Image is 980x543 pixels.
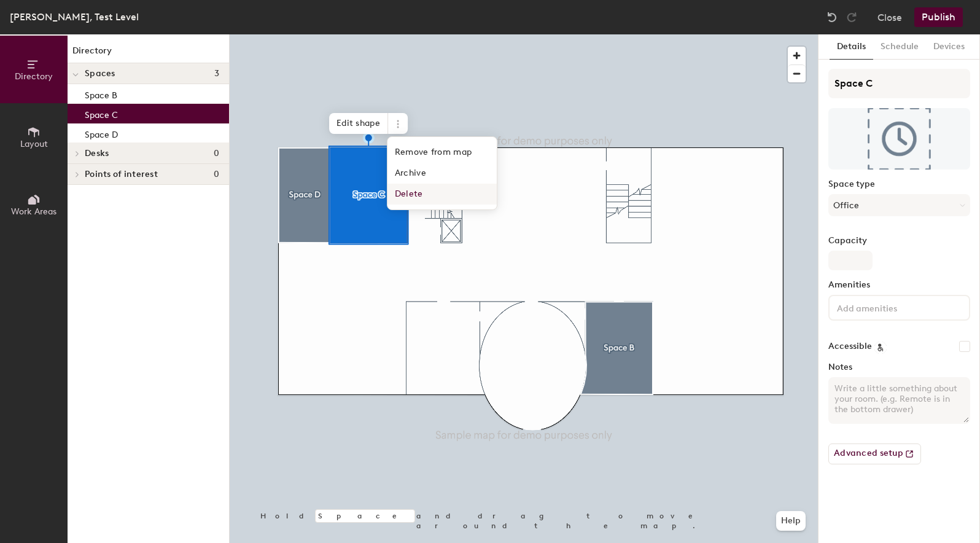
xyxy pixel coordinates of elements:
[828,362,970,372] label: Notes
[828,236,970,246] label: Capacity
[387,184,497,205] span: Delete
[776,511,806,531] button: Help
[85,126,118,140] p: Space D
[834,300,945,314] input: Add amenities
[826,11,838,23] img: Undo
[85,149,109,158] span: Desks
[85,106,118,120] p: Space C
[846,11,858,23] img: Redo
[11,206,56,217] span: Work Areas
[214,170,219,179] span: 0
[214,69,219,79] span: 3
[329,113,388,134] span: Edit shape
[85,170,158,179] span: Points of interest
[20,139,48,149] span: Layout
[877,7,902,27] button: Close
[85,87,117,101] p: Space B
[387,142,497,163] span: Remove from map
[85,69,115,79] span: Spaces
[914,7,963,27] button: Publish
[873,34,926,60] button: Schedule
[387,163,497,184] span: Archive
[214,149,219,158] span: 0
[68,44,229,63] h1: Directory
[15,71,53,82] span: Directory
[830,34,873,60] button: Details
[828,194,970,216] button: Office
[926,34,972,60] button: Devices
[828,179,970,189] label: Space type
[828,443,921,464] button: Advanced setup
[10,9,139,25] div: [PERSON_NAME], Test Level
[828,108,970,170] img: The space named Space C
[828,342,872,351] label: Accessible
[828,280,970,290] label: Amenities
